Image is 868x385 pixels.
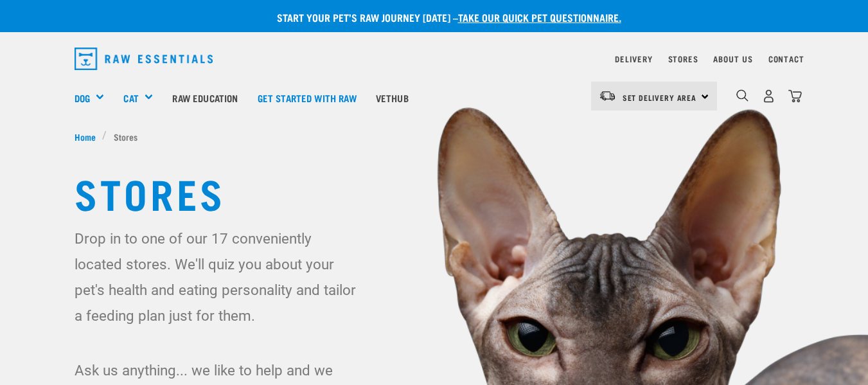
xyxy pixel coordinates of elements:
[123,91,138,105] a: Cat
[75,91,90,105] a: Dog
[668,57,698,61] a: Stores
[75,130,96,143] span: Home
[713,57,752,61] a: About Us
[788,89,802,103] img: home-icon@2x.png
[615,57,652,61] a: Delivery
[64,42,804,75] nav: dropdown navigation
[75,48,213,70] img: Raw Essentials Logo
[75,226,362,328] p: Drop in to one of our 17 conveniently located stores. We'll quiz you about your pet's health and ...
[163,72,247,123] a: Raw Education
[75,130,794,143] nav: breadcrumbs
[366,72,418,123] a: Vethub
[623,95,697,100] span: Set Delivery Area
[75,130,103,143] a: Home
[458,14,621,20] a: take our quick pet questionnaire.
[248,72,366,123] a: Get started with Raw
[75,169,794,215] h1: Stores
[762,89,775,103] img: user.png
[736,89,748,102] img: home-icon-1@2x.png
[768,57,804,61] a: Contact
[599,90,616,102] img: van-moving.png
